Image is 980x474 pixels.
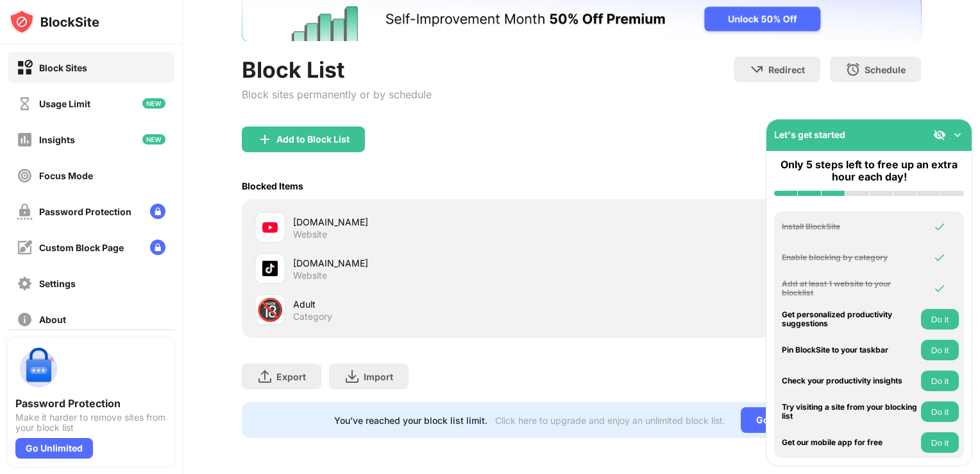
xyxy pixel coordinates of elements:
[921,401,959,422] button: Do it
[293,311,332,322] div: Category
[39,62,87,73] div: Block Sites
[293,256,582,270] div: [DOMAIN_NAME]
[782,279,918,298] div: Add at least 1 website to your blocklist
[933,128,946,141] img: eye-not-visible.svg
[495,415,725,426] div: Click here to upgrade and enjoy an unlimited block list.
[17,240,33,256] img: customize-block-page-off.svg
[921,309,959,329] button: Do it
[782,253,918,262] div: Enable blocking by category
[933,220,946,233] img: omni-check.svg
[276,134,350,145] div: Add to Block List
[39,242,124,253] div: Custom Block Page
[39,134,75,145] div: Insights
[741,407,829,433] div: Go Unlimited
[921,340,959,360] button: Do it
[782,222,918,231] div: Install BlockSite
[921,432,959,453] button: Do it
[242,57,432,83] div: Block List
[17,132,33,148] img: insights-off.svg
[865,64,906,75] div: Schedule
[39,278,76,289] div: Settings
[364,371,393,382] div: Import
[17,60,33,76] img: block-on.svg
[334,415,487,426] div: You’ve reached your block list limit.
[17,168,33,184] img: focus-off.svg
[921,371,959,391] button: Do it
[15,346,62,392] img: push-password-protection.svg
[15,397,167,410] div: Password Protection
[293,270,327,281] div: Website
[774,129,845,140] div: Let's get started
[150,204,165,219] img: lock-menu.svg
[782,376,918,385] div: Check your productivity insights
[293,215,582,229] div: [DOMAIN_NAME]
[262,220,278,235] img: favicons
[15,438,93,459] div: Go Unlimited
[782,310,918,329] div: Get personalized productivity suggestions
[782,346,918,355] div: Pin BlockSite to your taskbar
[276,371,306,382] div: Export
[262,261,278,276] img: favicons
[774,159,964,183] div: Only 5 steps left to free up an extra hour each day!
[15,412,167,433] div: Make it harder to remove sites from your block list
[39,98,90,109] div: Usage Limit
[242,180,303,191] div: Blocked Items
[142,134,165,145] img: new-icon.svg
[39,206,131,217] div: Password Protection
[242,88,432,101] div: Block sites permanently or by schedule
[293,297,582,311] div: Adult
[150,240,165,255] img: lock-menu.svg
[39,170,93,181] div: Focus Mode
[17,312,33,328] img: about-off.svg
[17,204,33,220] img: password-protection-off.svg
[293,229,327,240] div: Website
[17,96,33,112] img: time-usage-off.svg
[782,403,918,421] div: Try visiting a site from your blocking list
[933,282,946,295] img: omni-check.svg
[933,251,946,264] img: omni-check.svg
[39,314,66,325] div: About
[951,128,964,141] img: omni-setup-toggle.svg
[782,438,918,447] div: Get our mobile app for free
[257,297,283,323] div: 🔞
[142,98,165,109] img: new-icon.svg
[9,9,99,35] img: logo-blocksite.svg
[768,64,805,75] div: Redirect
[17,276,33,292] img: settings-off.svg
